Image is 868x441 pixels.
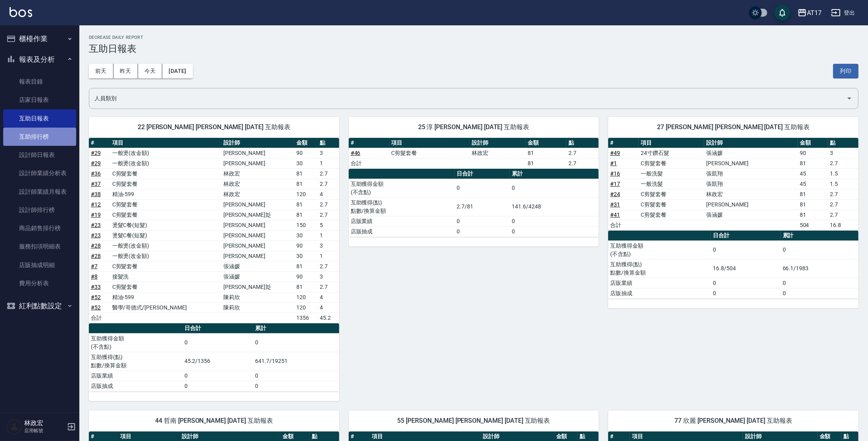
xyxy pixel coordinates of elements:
[318,220,339,230] td: 5
[110,282,221,292] td: C剪髮套餐
[24,419,65,427] h5: 林政宏
[610,170,620,177] a: #16
[711,259,781,278] td: 16.8/504
[608,138,639,148] th: #
[704,189,797,199] td: 林政宏
[318,138,339,148] th: 點
[294,313,318,323] td: 1356
[110,210,221,220] td: C剪髮套餐
[253,370,339,381] td: 0
[318,282,339,292] td: 2.7
[3,146,76,164] a: 設計師日報表
[828,148,858,158] td: 3
[110,158,221,168] td: 一般燙(改金額)
[470,148,526,158] td: 林政宏
[798,210,828,220] td: 81
[113,64,138,78] button: 昨天
[221,292,294,302] td: 陳莉欣
[610,181,620,187] a: #17
[294,138,318,148] th: 金額
[294,199,318,210] td: 81
[704,158,797,168] td: [PERSON_NAME]
[828,189,858,199] td: 2.7
[91,212,101,218] a: #19
[526,138,567,148] th: 金額
[221,189,294,199] td: 林政宏
[639,210,704,220] td: C剪髮套餐
[89,352,182,370] td: 互助獲得(點) 點數/換算金額
[318,179,339,189] td: 2.7
[610,150,620,156] a: #49
[639,138,704,148] th: 項目
[711,241,781,259] td: 0
[89,323,339,391] table: a dense table
[3,237,76,256] a: 服務扣項明細表
[294,158,318,168] td: 30
[91,181,101,187] a: #37
[89,381,182,391] td: 店販抽成
[3,29,76,49] button: 櫃檯作業
[318,189,339,199] td: 4
[318,199,339,210] td: 2.7
[639,148,704,158] td: 24寸鑽石髮
[3,274,76,292] a: 費用分析表
[704,168,797,179] td: 張凱翔
[711,288,781,298] td: 0
[294,220,318,230] td: 150
[294,189,318,199] td: 120
[3,73,76,91] a: 報表目錄
[3,296,76,316] button: 紅利點數設定
[318,292,339,302] td: 4
[526,158,567,168] td: 81
[110,271,221,282] td: 接髮洗
[318,230,339,241] td: 1
[828,220,858,230] td: 16.8
[294,230,318,241] td: 30
[704,199,797,210] td: [PERSON_NAME]
[221,251,294,261] td: [PERSON_NAME]
[10,7,32,17] img: Logo
[781,288,858,298] td: 0
[704,179,797,189] td: 張凱翔
[610,201,620,208] a: #31
[639,199,704,210] td: C剪髮套餐
[110,220,221,230] td: 燙髮C餐(短髮)
[510,216,599,226] td: 0
[798,158,828,168] td: 81
[110,292,221,302] td: 精油-599
[294,168,318,179] td: 81
[455,179,510,197] td: 0
[798,179,828,189] td: 45
[91,170,101,177] a: #36
[221,220,294,230] td: [PERSON_NAME]
[294,179,318,189] td: 81
[390,138,470,148] th: 項目
[294,210,318,220] td: 81
[318,302,339,313] td: 4
[294,251,318,261] td: 30
[349,216,455,226] td: 店販業績
[3,91,76,109] a: 店家日報表
[3,128,76,146] a: 互助排行榜
[510,179,599,197] td: 0
[608,259,711,278] td: 互助獲得(點) 點數/換算金額
[221,158,294,168] td: [PERSON_NAME]
[91,232,101,239] a: #23
[89,43,858,54] h3: 互助日報表
[162,64,192,78] button: [DATE]
[349,138,599,169] table: a dense table
[89,313,110,323] td: 合計
[3,201,76,219] a: 設計師排行榜
[358,123,590,131] span: 25 淳 [PERSON_NAME] [DATE] 互助報表
[843,92,856,105] button: Open
[510,169,599,179] th: 累計
[110,251,221,261] td: 一般燙(改金額)
[221,261,294,271] td: 張涵媛
[110,261,221,271] td: C剪髮套餐
[349,138,390,148] th: #
[91,304,101,311] a: #52
[639,168,704,179] td: 一般洗髮
[98,123,330,131] span: 22 [PERSON_NAME] [PERSON_NAME] [DATE] 互助報表
[455,169,510,179] th: 日合計
[318,241,339,251] td: 3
